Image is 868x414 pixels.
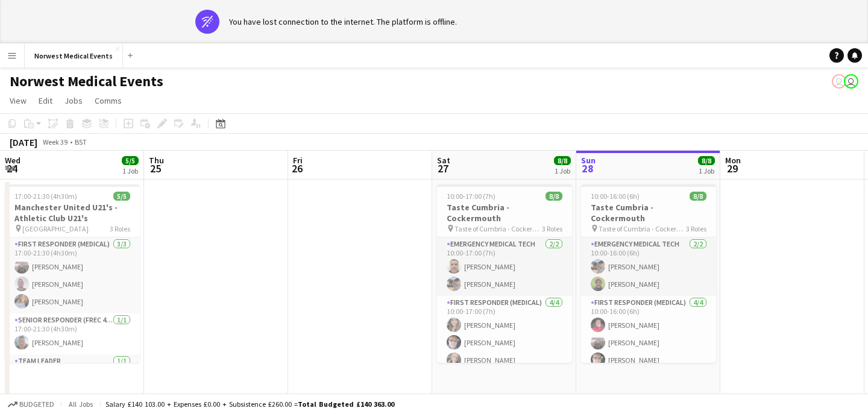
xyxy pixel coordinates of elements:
[113,192,130,201] span: 5/5
[75,137,87,146] div: BST
[5,237,140,313] app-card-role: First Responder (Medical)3/317:00-21:30 (4h30m)[PERSON_NAME][PERSON_NAME][PERSON_NAME]
[5,354,140,395] app-card-role: Team Leader1/1
[599,224,686,233] span: Taste of Cumbria - Cockermouth
[95,95,122,106] span: Comms
[591,192,640,201] span: 10:00-16:00 (6h)
[14,192,77,201] span: 17:00-21:30 (4h30m)
[5,93,31,108] a: View
[149,155,164,166] span: Thu
[725,155,741,166] span: Mon
[110,224,130,233] span: 3 Roles
[105,400,394,409] div: Salary £140 103.00 + Expenses £0.00 + Subsistence £260.00 =
[437,202,572,224] h3: Taste Cumbria - Cockermouth
[454,224,542,233] span: Taste of Cumbria - Cockermouth
[66,400,95,409] span: All jobs
[542,224,562,233] span: 3 Roles
[122,156,139,165] span: 5/5
[5,155,20,166] span: Wed
[90,93,127,108] a: Comms
[844,74,858,89] app-user-avatar: Rory Murphy
[699,166,714,175] div: 1 Job
[34,93,57,108] a: Edit
[581,237,716,296] app-card-role: Emergency Medical Tech2/210:00-16:00 (6h)[PERSON_NAME][PERSON_NAME]
[22,224,89,233] span: [GEOGRAPHIC_DATA]
[435,162,450,175] span: 27
[122,166,138,175] div: 1 Job
[19,400,54,409] span: Budgeted
[581,155,596,166] span: Sun
[5,184,140,363] app-job-card: 17:00-21:30 (4h30m)5/5Manchester United U21's - Athletic Club U21's [GEOGRAPHIC_DATA]3 RolesFirst...
[5,202,140,224] h3: Manchester United U21's - Athletic Club U21's
[291,162,303,175] span: 26
[437,155,450,166] span: Sat
[437,296,572,389] app-card-role: First Responder (Medical)4/410:00-17:00 (7h)[PERSON_NAME][PERSON_NAME][PERSON_NAME]
[832,74,846,89] app-user-avatar: Rory Murphy
[686,224,706,233] span: 3 Roles
[6,398,56,411] button: Budgeted
[3,162,20,175] span: 24
[10,72,163,90] h1: Norwest Medical Events
[25,44,123,67] button: Norwest Medical Events
[64,95,83,106] span: Jobs
[546,192,562,201] span: 8/8
[581,184,716,363] app-job-card: 10:00-16:00 (6h)8/8Taste Cumbria - Cockermouth Taste of Cumbria - Cockermouth3 RolesEmergency Med...
[723,162,741,175] span: 29
[690,192,706,201] span: 8/8
[581,202,716,224] h3: Taste Cumbria - Cockermouth
[447,192,495,201] span: 10:00-17:00 (7h)
[40,137,70,146] span: Week 39
[229,16,457,27] div: You have lost connection to the internet. The platform is offline.
[293,155,303,166] span: Fri
[554,156,571,165] span: 8/8
[298,400,394,409] span: Total Budgeted £140 363.00
[437,237,572,296] app-card-role: Emergency Medical Tech2/210:00-17:00 (7h)[PERSON_NAME][PERSON_NAME]
[555,166,570,175] div: 1 Job
[10,95,27,106] span: View
[10,136,37,148] div: [DATE]
[698,156,715,165] span: 8/8
[39,95,52,106] span: Edit
[579,162,596,175] span: 28
[581,296,716,389] app-card-role: First Responder (Medical)4/410:00-16:00 (6h)[PERSON_NAME][PERSON_NAME][PERSON_NAME]
[60,93,87,108] a: Jobs
[5,313,140,354] app-card-role: Senior Responder (FREC 4 or Above)1/117:00-21:30 (4h30m)[PERSON_NAME]
[147,162,164,175] span: 25
[437,184,572,363] app-job-card: 10:00-17:00 (7h)8/8Taste Cumbria - Cockermouth Taste of Cumbria - Cockermouth3 RolesEmergency Med...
